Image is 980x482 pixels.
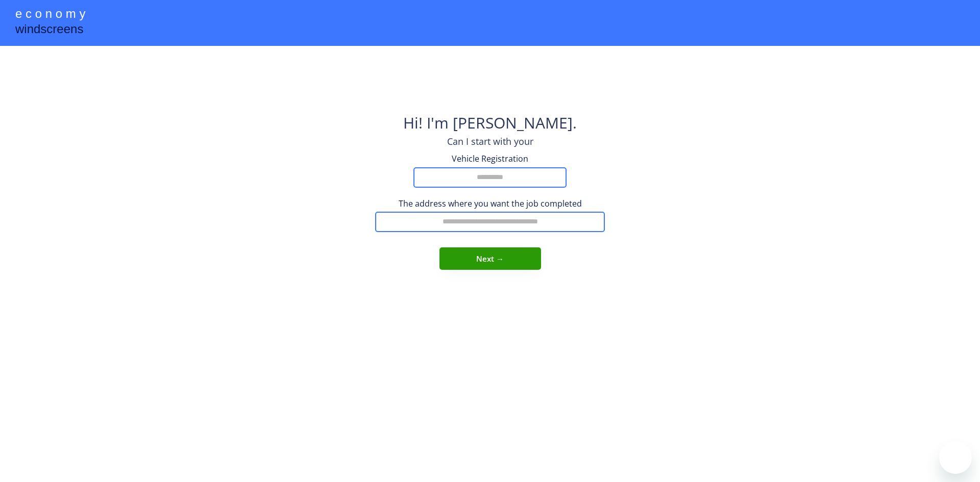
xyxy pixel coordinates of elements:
[939,441,972,474] iframe: Button to launch messaging window
[15,20,83,40] div: windscreens
[439,247,541,270] button: Next →
[375,198,605,209] div: The address where you want the job completed
[439,153,541,164] div: Vehicle Registration
[403,112,577,135] div: Hi! I'm [PERSON_NAME].
[15,5,85,24] div: e c o n o m y
[447,135,533,148] div: Can I start with your
[464,56,516,107] img: yH5BAEAAAAALAAAAAABAAEAAAIBRAA7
